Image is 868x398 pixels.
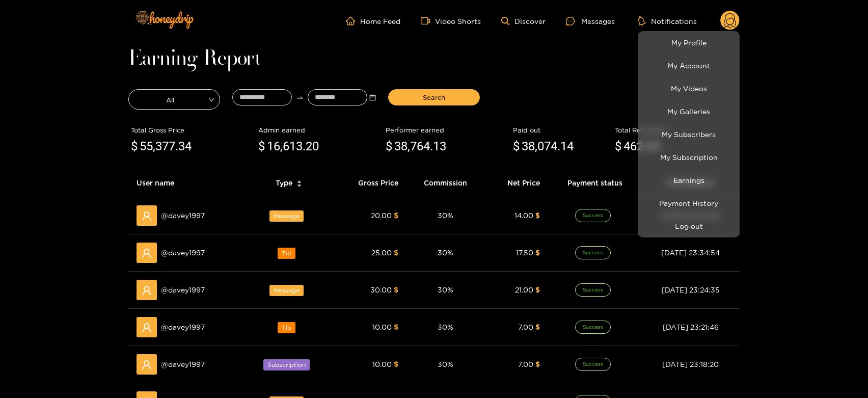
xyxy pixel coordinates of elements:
[640,79,737,97] a: My Videos
[640,194,737,212] a: Payment History
[640,34,737,51] a: My Profile
[640,148,737,166] a: My Subscription
[640,217,737,235] button: Log out
[640,125,737,143] a: My Subscribers
[640,57,737,74] a: My Account
[640,171,737,189] a: Earnings
[640,102,737,120] a: My Galleries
